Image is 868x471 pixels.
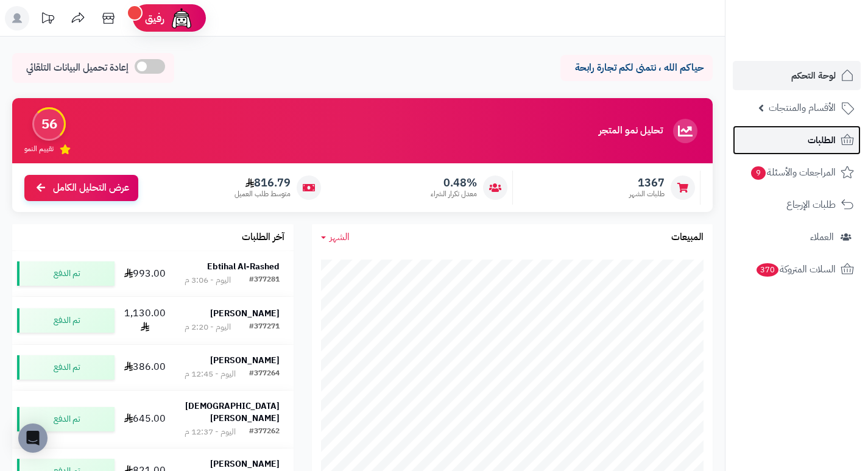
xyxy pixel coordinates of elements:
div: #377264 [249,368,280,380]
span: رفيق [145,11,164,26]
span: 816.79 [235,176,291,189]
span: العملاء [810,228,834,246]
div: اليوم - 12:37 م [185,426,236,438]
span: 9 [751,166,766,180]
div: اليوم - 2:20 م [185,321,231,333]
div: Open Intercom Messenger [18,423,48,453]
strong: Ebtihal Al-Rashed [207,260,280,273]
a: طلبات الإرجاع [733,190,861,219]
div: تم الدفع [17,407,115,431]
span: السلات المتروكة [755,261,836,278]
div: #377281 [249,274,280,286]
div: تم الدفع [17,308,115,333]
td: 993.00 [119,251,171,296]
div: تم الدفع [17,261,115,286]
span: معدل تكرار الشراء [431,189,477,199]
span: الشهر [330,230,350,244]
span: عرض التحليل الكامل [53,181,129,195]
span: 1367 [629,176,665,189]
td: 386.00 [119,345,171,390]
span: متوسط طلب العميل [235,189,291,199]
a: تحديثات المنصة [32,6,63,34]
div: تم الدفع [17,355,115,380]
strong: [DEMOGRAPHIC_DATA][PERSON_NAME] [185,400,280,425]
strong: [PERSON_NAME] [210,307,280,320]
a: المراجعات والأسئلة9 [733,158,861,187]
h3: تحليل نمو المتجر [599,126,663,136]
p: حياكم الله ، نتمنى لكم تجارة رابحة [570,61,704,75]
strong: [PERSON_NAME] [210,458,280,470]
span: المراجعات والأسئلة [750,164,836,181]
span: طلبات الشهر [629,189,665,199]
a: عرض التحليل الكامل [24,175,138,201]
h3: المبيعات [671,232,704,243]
a: السلات المتروكة370 [733,255,861,284]
span: لوحة التحكم [791,67,836,84]
span: طلبات الإرجاع [786,196,836,213]
span: الطلبات [808,132,836,149]
span: تقييم النمو [24,144,54,154]
a: العملاء [733,222,861,252]
img: ai-face.png [169,6,194,30]
a: الطلبات [733,126,861,155]
div: اليوم - 12:45 م [185,368,236,380]
span: إعادة تحميل البيانات التلقائي [26,61,129,75]
strong: [PERSON_NAME] [210,354,280,367]
td: 645.00 [119,391,171,448]
div: #377262 [249,426,280,438]
div: #377271 [249,321,280,333]
a: الشهر [321,230,350,244]
div: اليوم - 3:06 م [185,274,231,286]
span: الأقسام والمنتجات [769,99,836,116]
span: 370 [757,263,778,277]
a: لوحة التحكم [733,61,861,90]
span: 0.48% [431,176,477,189]
h3: آخر الطلبات [242,232,284,243]
td: 1,130.00 [119,297,171,344]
